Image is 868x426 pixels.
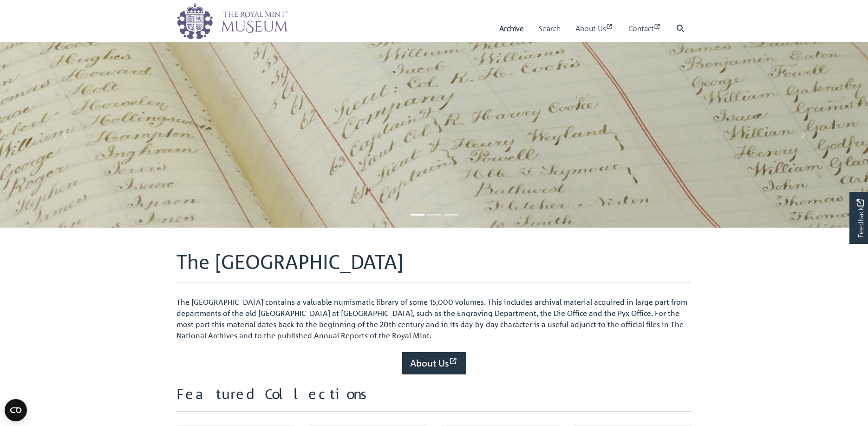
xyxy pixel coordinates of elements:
h1: The [GEOGRAPHIC_DATA] [176,250,692,282]
a: Search [539,15,561,42]
h2: Featured Collections [176,386,692,412]
a: Move to next slideshow image [738,42,868,228]
p: The [GEOGRAPHIC_DATA] contains a valuable numismatic library of some 15,000 volumes. This include... [176,296,692,341]
span: Feedback [855,199,866,237]
a: About Us [402,352,466,374]
button: Open CMP widget [5,399,27,421]
a: Contact [628,15,661,42]
a: Archive [499,15,524,42]
a: About Us [575,15,613,42]
img: logo_wide.png [176,2,288,39]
